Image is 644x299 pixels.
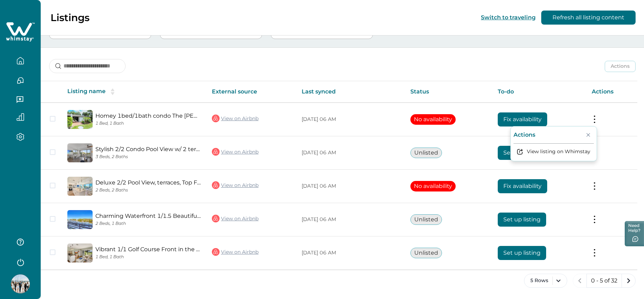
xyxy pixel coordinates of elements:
[302,216,399,223] p: [DATE] 06 AM
[67,210,93,229] img: propertyImage_Charming Waterfront 1/1.5 Beautiful Sunsets!
[302,149,399,156] p: [DATE] 06 AM
[67,110,93,129] img: propertyImage_Homey 1bed/1bath condo The Meadows Pool View
[302,183,399,190] p: [DATE] 06 AM
[95,188,201,193] p: 2 Beds, 2 Baths
[95,154,201,160] p: 3 Beds, 2 Baths
[95,213,201,219] a: Charming Waterfront 1/1.5 Beautiful Sunsets!
[95,254,201,260] p: 1 Bed, 1 Bath
[541,11,636,25] button: Refresh all listing content
[605,61,636,72] button: Actions
[206,81,296,103] th: External source
[410,148,442,158] button: Unlisted
[95,246,201,253] a: Vibrant 1/1 Golf Course Front in the [PERSON_NAME]
[296,81,405,103] th: Last synced
[586,274,622,288] button: 0 - 5 of 32
[405,81,492,103] th: Status
[498,146,546,160] button: Set up listing
[622,274,636,288] button: next page
[481,14,536,21] button: Switch to traveling
[95,146,201,152] a: Stylish 2/2 Condo Pool View w/ 2 terraces
[573,274,587,288] button: previous page
[212,114,259,123] a: View on Airbnb
[410,181,456,191] button: No availability
[583,129,594,141] button: Close
[498,112,547,126] button: Fix availability
[514,131,535,138] p: Actions
[498,246,546,260] button: Set up listing
[492,81,586,103] th: To-do
[95,179,201,186] a: Deluxe 2/2 Pool View, terraces, Top Floor
[67,177,93,196] img: propertyImage_Deluxe 2/2 Pool View, terraces, Top Floor
[106,88,120,95] button: sorting
[302,249,399,256] p: [DATE] 06 AM
[95,112,201,119] a: Homey 1bed/1bath condo The [PERSON_NAME] Pool View
[586,81,637,103] th: Actions
[62,81,206,103] th: Listing name
[410,114,456,125] button: No availability
[11,274,30,293] img: Whimstay Host
[212,214,259,223] a: View on Airbnb
[410,214,442,225] button: Unlisted
[51,12,89,24] p: Listings
[302,116,399,123] p: [DATE] 06 AM
[498,213,546,227] button: Set up listing
[67,243,93,262] img: propertyImage_Vibrant 1/1 Golf Course Front in the Meadows
[498,179,547,193] button: Fix availability
[410,248,442,258] button: Unlisted
[95,221,201,226] p: 2 Beds, 1 Bath
[212,181,259,190] a: View on Airbnb
[67,143,93,162] img: propertyImage_Stylish 2/2 Condo Pool View w/ 2 terraces
[524,274,567,288] button: 5 Rows
[212,147,259,156] a: View on Airbnb
[212,247,259,256] a: View on Airbnb
[591,277,617,284] p: 0 - 5 of 32
[95,121,201,126] p: 1 Bed, 1 Bath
